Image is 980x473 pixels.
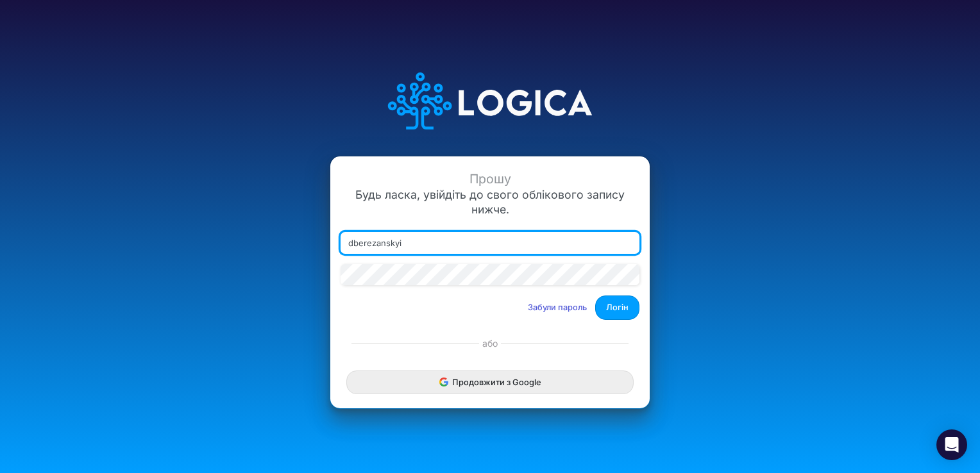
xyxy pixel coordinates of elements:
button: Логін [595,295,639,319]
div: Відкрийте Intercom Messenger [936,429,967,460]
div: Прошу [341,172,639,187]
button: Забули пароль [520,297,595,318]
input: Електронна пошта [341,232,639,254]
span: Будь ласка, увійдіть до свого облікового запису нижче. [355,188,625,216]
font: Продовжити з Google [452,378,541,387]
button: Продовжити з Google [346,370,634,394]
